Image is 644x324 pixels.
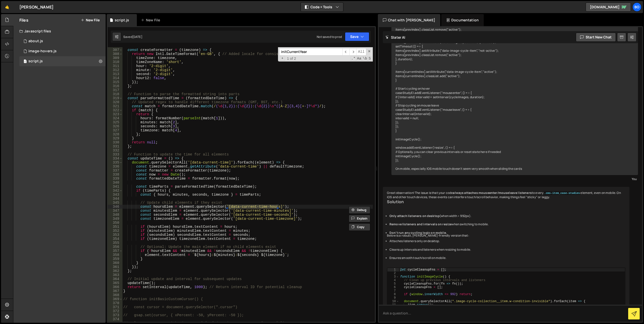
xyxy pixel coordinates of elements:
[345,32,369,41] button: Save
[108,181,123,185] div: 340
[108,221,123,225] div: 350
[108,285,123,289] div: 366
[389,214,439,218] strong: Only attach listeners on desktop
[108,116,123,120] div: 324
[356,48,366,56] span: Alt-Enter
[108,313,123,317] div: 373
[108,281,123,285] div: 365
[19,36,106,46] div: 15440/40795.js
[349,223,370,231] button: Copy
[317,35,342,39] div: Not saved to prod
[378,14,440,26] div: Chat with [PERSON_NAME]
[387,303,399,307] div: 11
[393,176,637,182] div: You
[387,272,399,275] div: 2
[279,48,342,56] input: Search for
[368,56,371,61] span: Search In Selection
[108,177,123,181] div: 339
[108,317,123,321] div: 374
[13,26,106,36] div: Javascript files
[108,269,123,273] div: 362
[108,273,123,277] div: 363
[108,56,123,60] div: 309
[544,191,580,195] code: .cms-item_case-studies
[108,156,123,160] div: 334
[19,46,106,56] div: 15440/40788.js
[108,169,123,173] div: 337
[123,35,142,39] div: Saved
[349,215,370,222] button: Explain
[108,217,123,221] div: 349
[108,185,123,189] div: 341
[108,88,123,92] div: 317
[141,18,162,23] div: New File
[389,248,625,252] li: Cleans up intervals and listeners when resizing to mobile.
[632,3,641,12] a: Bo
[1,1,13,13] a: 🤙
[108,297,123,301] div: 369
[108,205,123,209] div: 346
[387,282,399,286] div: 5
[28,39,43,43] div: about.js
[19,17,28,23] h2: Files
[19,4,54,10] div: [PERSON_NAME]
[108,197,123,201] div: 344
[108,229,123,233] div: 352
[108,120,123,124] div: 325
[108,112,123,116] div: 323
[108,305,123,309] div: 371
[387,293,399,296] div: 8
[108,245,123,249] div: 356
[108,48,123,52] div: 307
[389,256,625,260] li: Ensures smooth touch/scroll on mobile.
[108,225,123,229] div: 351
[28,59,43,64] div: script.js
[108,277,123,281] div: 364
[108,193,123,197] div: 343
[342,48,349,56] span: ​
[108,92,123,96] div: 318
[108,165,123,169] div: 336
[108,100,123,104] div: 320
[108,201,123,205] div: 345
[108,108,123,112] div: 322
[108,68,123,72] div: 312
[389,214,625,218] li: (when width > 992px).
[349,48,356,56] span: ​
[81,18,100,22] button: New File
[441,14,484,26] div: Documentation
[387,268,399,272] div: 1
[108,173,123,177] div: 338
[108,96,123,100] div: 319
[389,239,625,243] li: Attaches listeners only on desktop.
[108,309,123,313] div: 372
[108,233,123,237] div: 353
[108,124,123,128] div: 326
[108,265,123,269] div: 361
[387,275,399,279] div: 3
[108,72,123,76] div: 313
[108,136,123,140] div: 329
[453,191,532,195] strong: always attaches mouseenter/mouseleave listeners
[132,35,142,39] div: [DATE]
[108,301,123,305] div: 370
[108,148,123,152] div: 332
[108,144,123,148] div: 331
[108,104,123,108] div: 321
[586,3,631,12] a: [DOMAIN_NAME]
[108,237,123,241] div: 354
[108,257,123,261] div: 359
[301,3,343,12] button: Code + Tools
[349,206,370,214] button: Debug
[19,56,106,66] div: 15440/40719.js
[387,199,625,204] h3: Solution
[108,253,123,257] div: 358
[387,286,399,289] div: 6
[385,35,406,40] h2: Slater AI
[108,261,123,265] div: 360
[108,76,123,80] div: 314
[387,296,399,300] div: 9
[108,140,123,144] div: 330
[108,132,123,136] div: 328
